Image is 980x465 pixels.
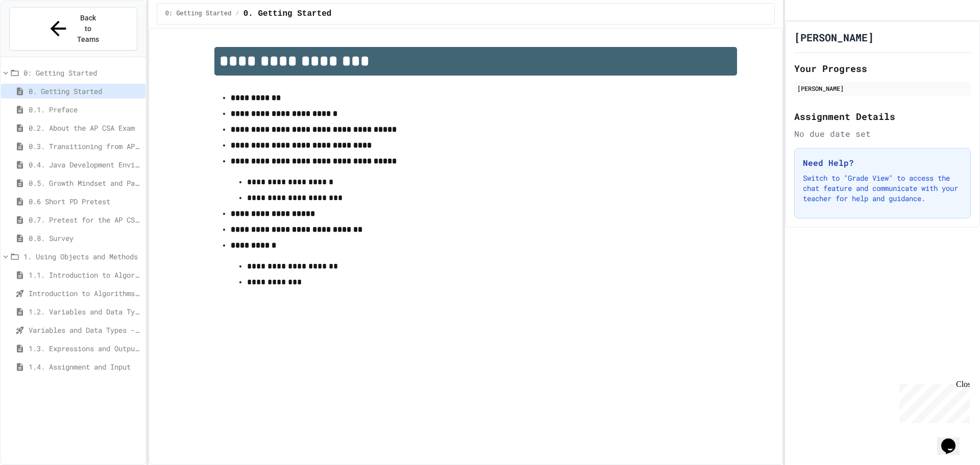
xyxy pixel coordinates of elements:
span: 1.1. Introduction to Algorithms, Programming, and Compilers [29,270,141,280]
span: Variables and Data Types - Quiz [29,325,141,335]
span: 0.1. Preface [29,104,141,115]
span: 0.8. Survey [29,233,141,243]
iframe: chat widget [895,380,970,423]
span: 0: Getting Started [165,10,232,18]
span: 1.3. Expressions and Output [New] [29,343,141,354]
span: Introduction to Algorithms, Programming, and Compilers [29,288,141,299]
h2: Your Progress [794,61,971,76]
span: Back to Teams [76,13,100,45]
h3: Need Help? [803,157,962,169]
span: 0.3. Transitioning from AP CSP to AP CSA [29,141,141,152]
span: 0: Getting Started [23,67,141,78]
p: Switch to "Grade View" to access the chat feature and communicate with your teacher for help and ... [803,173,962,204]
h1: [PERSON_NAME] [794,30,874,44]
div: [PERSON_NAME] [797,84,968,93]
h2: Assignment Details [794,109,971,124]
span: 1. Using Objects and Methods [23,251,141,262]
span: / [235,10,239,18]
span: 0.5. Growth Mindset and Pair Programming [29,178,141,188]
span: 1.2. Variables and Data Types [29,306,141,317]
div: No due date set [794,128,971,140]
span: 0.4. Java Development Environments [29,159,141,170]
span: 0. Getting Started [243,8,332,20]
span: 0.6 Short PD Pretest [29,196,141,207]
span: 1.4. Assignment and Input [29,361,141,372]
div: Chat with us now!Close [4,4,70,65]
iframe: chat widget [937,424,970,455]
span: 0.2. About the AP CSA Exam [29,123,141,133]
span: 0. Getting Started [29,86,141,96]
span: 0.7. Pretest for the AP CSA Exam [29,214,141,225]
button: Back to Teams [9,7,137,51]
